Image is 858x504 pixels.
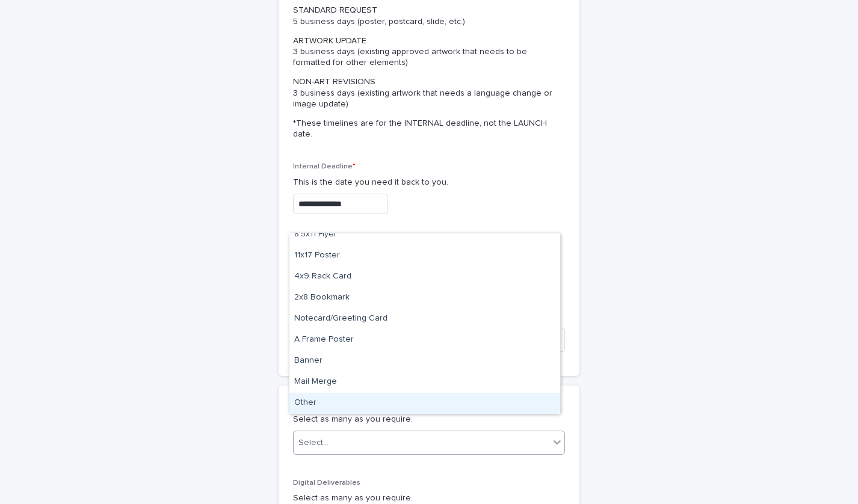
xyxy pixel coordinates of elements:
[289,393,560,414] div: Other
[293,35,560,69] p: ARTWORK UPDATE 3 business days (existing approved artwork that needs to be formatted for other el...
[293,163,356,170] span: Internal Deadline
[289,266,560,287] div: 4x9 Rack Card
[293,118,560,140] p: *These timelines are for the INTERNAL deadline, not the LAUNCH date.
[289,351,560,372] div: Banner
[293,5,560,26] p: STANDARD REQUEST 5 business days (poster, postcard, slide, etc.)
[293,413,565,426] p: Select as many as you require.
[289,287,560,309] div: 2x8 Bookmark
[293,479,360,487] span: Digital Deliverables
[293,76,560,109] p: NON-ART REVISIONS 3 business days (existing artwork that needs a language change or image update)
[289,309,560,330] div: Notecard/Greeting Card
[298,437,329,449] div: Select...
[289,330,560,351] div: A Frame Poster
[289,245,560,266] div: 11x17 Poster
[293,176,565,189] p: This is the date you need it back to you.
[289,224,560,245] div: 8.5x11 Flyer
[289,372,560,393] div: Mail Merge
